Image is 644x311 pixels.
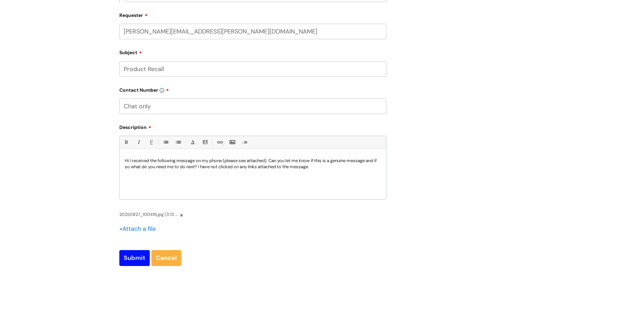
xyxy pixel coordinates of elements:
a: Underline(Ctrl-U) [147,138,155,147]
input: Email [119,24,386,39]
a: Back Color [201,138,209,147]
span: + [119,225,122,233]
a: • Unordered List (Ctrl-Shift-7) [161,138,170,147]
div: Attach a file [119,223,160,234]
a: Italic (Ctrl-I) [134,138,143,147]
a: Bold (Ctrl-B) [122,138,130,147]
label: Requester [119,10,386,18]
a: 1. Ordered List (Ctrl-Shift-8) [174,138,182,147]
p: Hi I received the following message on my phone (please see attached). Can you let me know if thi... [125,158,381,170]
a: Insert Image... [228,138,236,147]
a: Font Color [188,138,197,147]
label: Subject [119,47,386,55]
a: Link [215,138,224,147]
label: Description [119,122,386,130]
img: info-icon.svg [160,88,164,93]
a: Remove formatting (Ctrl-\) [240,138,249,147]
span: 20250827_100416.jpg (3.13 MB ) - [119,210,178,218]
input: Submit [119,250,150,266]
a: Cancel [151,250,181,266]
label: Contact Number [119,85,386,93]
